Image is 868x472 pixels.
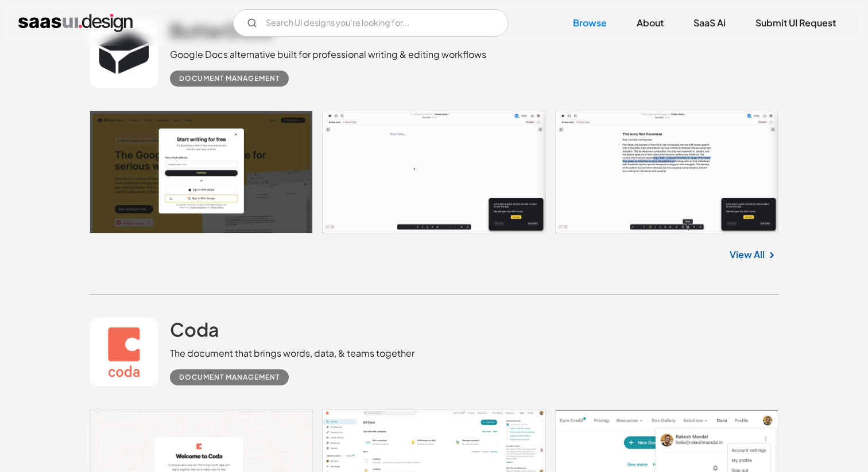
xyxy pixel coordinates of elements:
div: The document that brings words, data, & teams together [170,346,414,360]
div: Document Management [179,370,280,384]
a: Browse [559,10,621,36]
a: View All [730,248,765,262]
a: SaaS Ai [680,10,739,36]
a: home [18,14,133,32]
a: About [623,10,677,36]
a: Coda [170,318,219,346]
a: Submit UI Request [742,10,850,36]
div: Google Docs alternative built for professional writing & editing workflows [170,48,486,61]
input: Search UI designs you're looking for... [233,9,509,37]
div: Document Management [179,72,280,85]
h2: Coda [170,318,219,341]
form: Email Form [233,9,509,37]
